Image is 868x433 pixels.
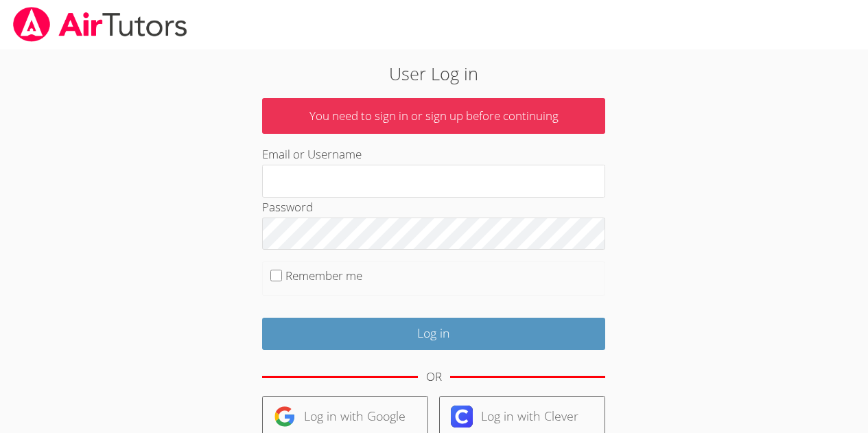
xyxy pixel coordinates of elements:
input: Log in [262,318,605,350]
img: airtutors_banner-c4298cdbf04f3fff15de1276eac7730deb9818008684d7c2e4769d2f7ddbe033.png [12,7,189,42]
label: Remember me [285,268,362,283]
img: google-logo-50288ca7cdecda66e5e0955fdab243c47b7ad437acaf1139b6f446037453330a.svg [274,406,296,428]
p: You need to sign in or sign up before continuing [262,98,605,134]
label: Password [262,199,313,215]
h2: User Log in [200,60,668,86]
div: OR [426,367,442,387]
label: Email or Username [262,146,362,162]
img: clever-logo-6eab21bc6e7a338710f1a6ff85c0baf02591cd810cc4098c63d3a4b26e2feb20.svg [451,406,473,428]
